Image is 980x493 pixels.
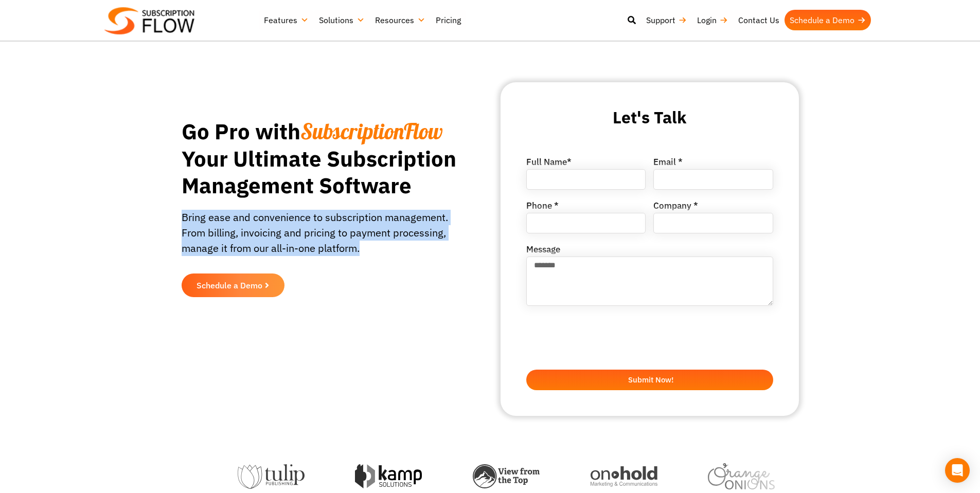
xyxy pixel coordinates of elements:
[104,7,194,34] img: Subscriptionflow
[708,463,775,489] img: orange-onions
[197,281,262,289] span: Schedule a Demo
[526,245,560,257] label: Message
[591,466,657,487] img: onhold-marketing
[641,10,692,30] a: Support
[473,464,540,488] img: view-from-the-top
[653,202,698,213] label: Company *
[370,10,431,30] a: Resources
[945,458,970,483] div: Open Intercom Messenger
[355,464,422,488] img: kamp-solution
[182,273,284,297] a: Schedule a Demo
[653,158,683,169] label: Email *
[238,464,305,489] img: tulip-publishing
[526,158,572,169] label: Full Name*
[182,118,462,199] h1: Go Pro with Your Ultimate Subscription Management Software
[182,210,462,266] p: Bring ease and convenience to subscription management. From billing, invoicing and pricing to pay...
[733,10,785,30] a: Contact Us
[300,118,443,145] span: SubscriptionFlow
[526,202,559,213] label: Phone *
[692,10,733,30] a: Login
[314,10,370,30] a: Solutions
[526,108,773,127] h2: Let's Talk
[526,370,773,390] button: Submit Now!
[785,10,871,30] a: Schedule a Demo
[259,10,314,30] a: Features
[431,10,466,30] a: Pricing
[628,376,673,384] span: Submit Now!
[526,318,683,358] iframe: reCAPTCHA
